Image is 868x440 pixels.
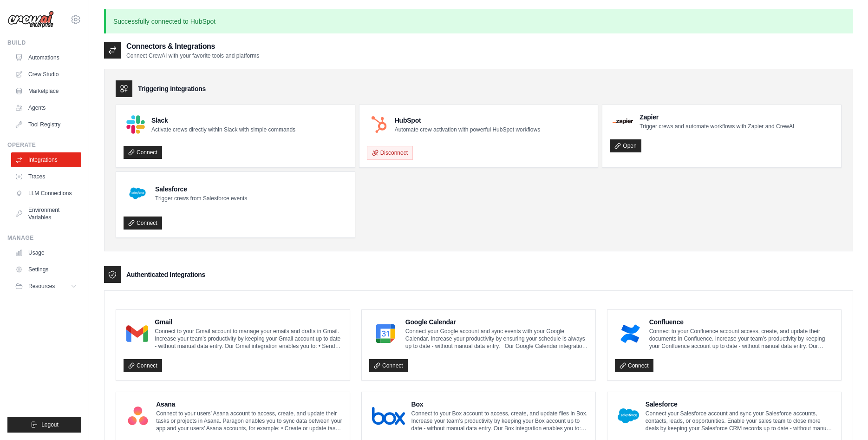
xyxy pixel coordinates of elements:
[155,195,247,202] p: Trigger crews from Salesforce events
[156,410,342,432] p: Connect to your users’ Asana account to access, create, and update their tasks or projects in Asa...
[372,324,399,343] img: Google Calendar Logo
[11,186,81,201] a: LLM Connections
[11,152,81,167] a: Integrations
[126,270,205,279] h3: Authenticated Integrations
[618,324,643,343] img: Confluence Logo
[613,118,633,124] img: Zapier Logo
[7,234,81,242] div: Manage
[155,184,247,194] h4: Salesforce
[640,112,794,122] h4: Zapier
[156,400,342,409] h4: Asana
[395,116,540,125] h4: HubSpot
[126,182,149,204] img: Salesforce Logo
[11,84,81,99] a: Marketplace
[411,400,588,409] h4: Box
[11,245,81,260] a: Usage
[124,217,162,230] a: Connect
[372,407,405,425] img: Box Logo
[411,410,588,432] p: Connect to your Box account to access, create, and update files in Box. Increase your team’s prod...
[646,400,834,409] h4: Salesforce
[367,146,413,160] button: Disconnect
[126,41,259,52] h2: Connectors & Integrations
[7,39,81,46] div: Build
[11,117,81,132] a: Tool Registry
[11,262,81,277] a: Settings
[369,359,408,372] a: Connect
[126,115,145,134] img: Slack Logo
[610,139,641,152] a: Open
[640,123,794,130] p: Trigger crews and automate workflows with Zapier and CrewAI
[7,11,54,28] img: Logo
[11,50,81,65] a: Automations
[155,328,342,350] p: Connect to your Gmail account to manage your emails and drafts in Gmail. Increase your team’s pro...
[646,410,834,432] p: Connect your Salesforce account and sync your Salesforce accounts, contacts, leads, or opportunit...
[405,328,588,350] p: Connect your Google account and sync events with your Google Calendar. Increase your productivity...
[649,317,834,327] h4: Confluence
[618,407,639,425] img: Salesforce Logo
[151,126,295,133] p: Activate crews directly within Slack with simple commands
[11,203,81,225] a: Environment Variables
[405,317,588,327] h4: Google Calendar
[370,115,388,134] img: HubSpot Logo
[28,282,55,290] span: Resources
[395,126,540,133] p: Automate crew activation with powerful HubSpot workflows
[126,324,148,343] img: Gmail Logo
[124,359,162,372] a: Connect
[649,328,834,350] p: Connect to your Confluence account access, create, and update their documents in Confluence. Incr...
[11,279,81,294] button: Resources
[138,84,206,93] h3: Triggering Integrations
[7,417,81,433] button: Logout
[126,407,150,425] img: Asana Logo
[155,317,342,327] h4: Gmail
[126,52,259,59] p: Connect CrewAI with your favorite tools and platforms
[11,169,81,184] a: Traces
[7,141,81,149] div: Operate
[151,116,295,125] h4: Slack
[104,9,853,33] p: Successfully connected to HubSpot
[11,100,81,115] a: Agents
[41,421,59,428] span: Logout
[615,359,653,372] a: Connect
[822,395,868,440] iframe: Chat Widget
[124,146,162,159] a: Connect
[11,67,81,82] a: Crew Studio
